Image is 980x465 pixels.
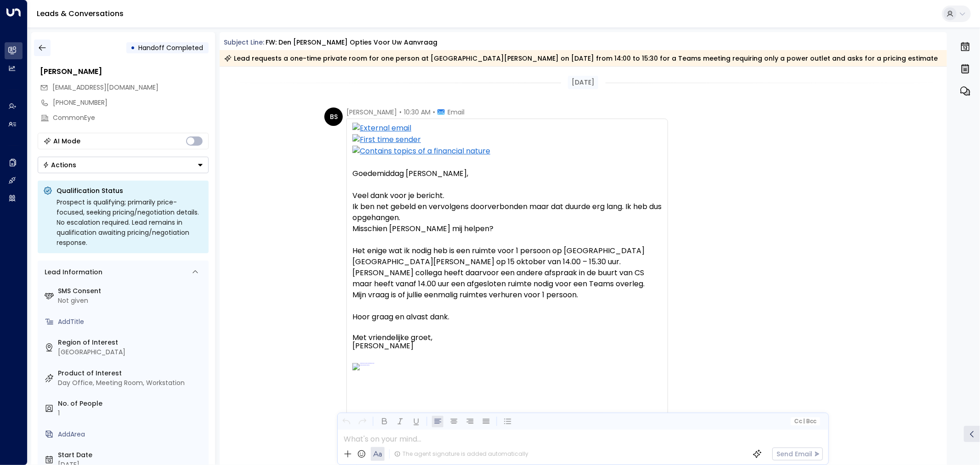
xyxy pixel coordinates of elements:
[139,43,204,52] span: Handoff Completed
[224,38,265,47] span: Subject Line:
[58,338,205,347] label: Region of Interest
[58,369,205,378] label: Product of Interest
[57,186,203,195] p: Qualification Status
[58,286,205,296] label: SMS Consent
[448,108,465,117] span: Email
[352,223,493,234] span: Misschien [PERSON_NAME] mij helpen?
[53,98,209,108] div: [PHONE_NUMBER]
[394,450,528,458] div: The agent signature is added automatically
[352,267,662,289] span: [PERSON_NAME] collega heeft daarvoor een andere afspraak in de buurt van CS maar heeft vanaf 14.0...
[42,267,103,277] div: Lead Information
[352,289,578,301] span: Mijn vraag is of jullie eenmalig ruimtes verhuren voor 1 persoon.
[38,157,209,173] div: Button group with a nested menu
[352,245,662,267] span: Het enige wat ik nodig heb is een ruimte voor 1 persoon op [GEOGRAPHIC_DATA] [GEOGRAPHIC_DATA][PE...
[352,146,662,157] img: Contains topics of a financial nature
[433,108,435,117] span: •
[352,190,444,201] span: Veel dank voor je bericht.
[53,113,209,123] div: CommonEye
[794,418,816,425] span: Cc Bcc
[352,201,662,223] span: Ik ben net gebeld en vervolgens doorverbonden maar dat duurde erg lang. Ik heb dus opgehangen.
[352,168,468,179] span: Goedemiddag [PERSON_NAME],
[53,83,159,92] span: [EMAIL_ADDRESS][DOMAIN_NAME]
[352,363,472,406] img: Afbeelding met tekst, Lettertype, schermopname, Graphics Automatisch gegenereerde beschrijving
[54,136,81,146] div: AI Mode
[404,108,431,117] span: 10:30 AM
[57,197,203,248] div: Prospect is qualifying; primarily price-focused, seeking pricing/negotiation details. No escalati...
[58,408,205,418] div: 1
[37,8,124,19] a: Leads & Conversations
[803,418,805,425] span: |
[58,450,205,460] label: Start Date
[791,417,820,426] button: Cc|Bcc
[352,312,449,323] span: Hoor graag en alvast dank.
[58,317,205,327] div: AddTitle
[352,357,472,406] a: Afbeelding met tekst, Lettertype, schermopname, Graphics Automatisch gegenereerde beschrijving
[38,157,209,173] button: Actions
[40,66,209,77] div: [PERSON_NAME]
[357,416,368,427] button: Redo
[224,54,938,63] div: Lead requests a one-time private room for one person at [GEOGRAPHIC_DATA][PERSON_NAME] on [DATE] ...
[568,76,598,89] div: [DATE]
[58,347,205,357] div: [GEOGRAPHIC_DATA]
[399,108,402,117] span: •
[58,399,205,408] label: No. of People
[58,378,205,388] div: Day Office, Meeting Room, Workstation
[324,108,343,126] div: BS
[346,108,397,117] span: [PERSON_NAME]
[352,123,662,134] img: External email
[53,83,159,92] span: betsie@commoneye.nl
[131,40,136,56] div: •
[340,416,352,427] button: Undo
[58,430,205,439] div: AddArea
[43,161,77,169] div: Actions
[58,296,205,306] div: Not given
[266,38,437,47] div: FW: Den [PERSON_NAME] opties voor uw aanvraag
[352,134,662,146] img: First time sender
[352,334,432,350] span: Met vriendelijke groet, [PERSON_NAME]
